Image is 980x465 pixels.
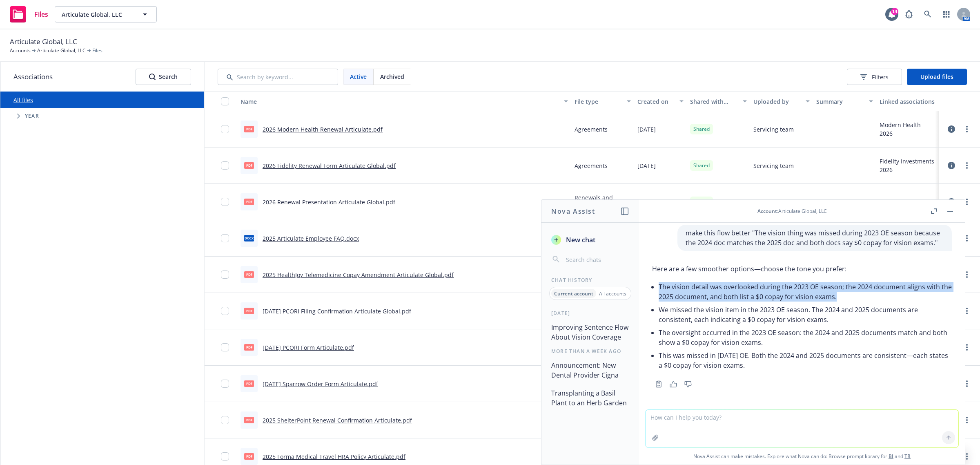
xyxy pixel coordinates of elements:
span: Servicing team [753,125,794,134]
button: Name [237,92,571,111]
p: All accounts [599,290,626,297]
a: more [962,379,972,389]
button: Uploaded by [750,92,813,111]
span: Articulate Global, LLC [62,10,132,19]
a: 2025 Articulate Employee FAQ.docx [263,235,359,242]
span: Filters [872,73,889,81]
a: TR [904,453,911,460]
span: [DATE] [637,161,656,170]
button: Improving Sentence Flow About Vision Coverage [548,320,633,344]
a: Switch app [938,6,955,22]
input: Toggle Row Selected [221,307,229,315]
span: Shared [693,198,710,206]
input: Toggle Row Selected [221,343,229,351]
input: Toggle Row Selected [221,161,229,170]
span: pdf [244,453,254,459]
input: Toggle Row Selected [221,198,229,206]
div: : Articulate Global, LLC [757,208,827,215]
div: Shared with client [690,97,738,106]
a: more [962,270,972,279]
div: 2026 [880,129,921,138]
button: File type [571,92,635,111]
span: Associations [13,72,53,82]
a: more [962,233,972,243]
button: Created on [634,92,687,111]
button: Shared with client [687,92,750,111]
a: BI [889,453,893,460]
button: Upload files [907,69,967,85]
li: The vision detail was overlooked during the 2023 OE season; the 2024 document aligns with the 202... [659,280,952,303]
input: Toggle Row Selected [221,125,229,133]
span: Archived [380,72,404,81]
div: Modern Health [880,121,921,129]
a: more [962,197,972,207]
a: All files [13,96,33,104]
input: Toggle Row Selected [221,452,229,461]
div: Name [241,97,559,106]
div: 2026 [880,165,934,174]
div: 14 [891,8,898,15]
span: Nova Assist can make mistakes. Explore what Nova can do: Browse prompt library for and [642,448,962,465]
span: Shared [693,162,710,169]
div: Fidelity Investments [880,157,934,165]
li: This was missed in [DATE] OE. Both the 2024 and 2025 documents are consistent—each states a $0 co... [659,349,952,372]
input: Toggle Row Selected [221,380,229,388]
input: Search chats [564,254,629,265]
a: Files [7,3,51,26]
div: Search [149,69,178,85]
div: [DATE] [541,310,639,317]
button: Transplanting a Basil Plant to an Herb Garden [548,386,633,410]
span: Shared [693,125,710,133]
p: make this flow better "The vision thing was missed during 2023 OE season because the 2024 doc mat... [686,228,944,248]
span: pdf [244,344,254,350]
button: New chat [548,232,633,247]
a: 2025 HealthJoy Telemedicine Copay Amendment Articulate Global.pdf [263,271,454,279]
a: 2026 Modern Health Renewal Articulate.pdf [263,125,383,133]
input: Toggle Row Selected [221,234,229,242]
a: 2026 Fidelity Renewal Form Articulate Global.pdf [263,162,396,170]
a: [DATE] PCORI Form Articulate.pdf [263,344,354,351]
div: File type [575,97,622,106]
span: Renewals and Strategy [575,193,631,210]
div: Uploaded by [753,97,801,106]
li: We missed the vision item in the 2023 OE season. The 2024 and 2025 documents are consistent, each... [659,303,952,326]
span: pdf [244,162,254,168]
a: 2025 Forma Medical Travel HRA Policy Articulate.pdf [263,453,405,461]
span: Upload files [920,73,953,80]
button: Announcement: New Dental Provider Cigna [548,358,633,382]
div: Tree Example [0,108,204,124]
a: more [962,161,972,170]
span: Files [34,11,48,18]
button: SearchSearch [136,69,191,85]
span: Year [25,114,39,118]
li: The oversight occurred in the 2023 OE season: the 2024 and 2025 documents match and both show a $... [659,326,952,349]
p: Here are a few smoother options—choose the tone you prefer: [652,264,952,274]
button: Summary [813,92,876,111]
span: Agreements [575,161,608,170]
a: Report a Bug [901,6,917,22]
svg: Copy to clipboard [655,380,662,388]
div: More than a week ago [541,348,639,355]
span: Servicing team [753,161,794,170]
div: Chat History [541,277,639,284]
button: Linked associations [876,92,940,111]
span: pdf [244,417,254,423]
span: Account [757,208,777,215]
a: [DATE] Sparrow Order Form Articulate.pdf [263,380,378,388]
input: Toggle Row Selected [221,271,229,279]
a: Articulate Global, LLC [37,47,86,54]
a: more [962,452,972,461]
div: Created on [637,97,675,106]
input: Select all [221,97,229,105]
p: Current account [554,290,593,297]
a: 2025 ShelterPoint Renewal Confirmation Articulate.pdf [263,416,412,424]
button: Articulate Global, LLC [55,6,157,22]
a: [DATE] PCORI Filing Confirmation Articulate Global.pdf [263,307,411,315]
button: Thumbs down [682,378,695,390]
button: Filters [847,69,902,85]
span: Agreements [575,125,608,134]
a: more [962,415,972,425]
span: pdf [244,380,254,387]
div: Summary [816,97,864,106]
span: New chat [564,235,595,245]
